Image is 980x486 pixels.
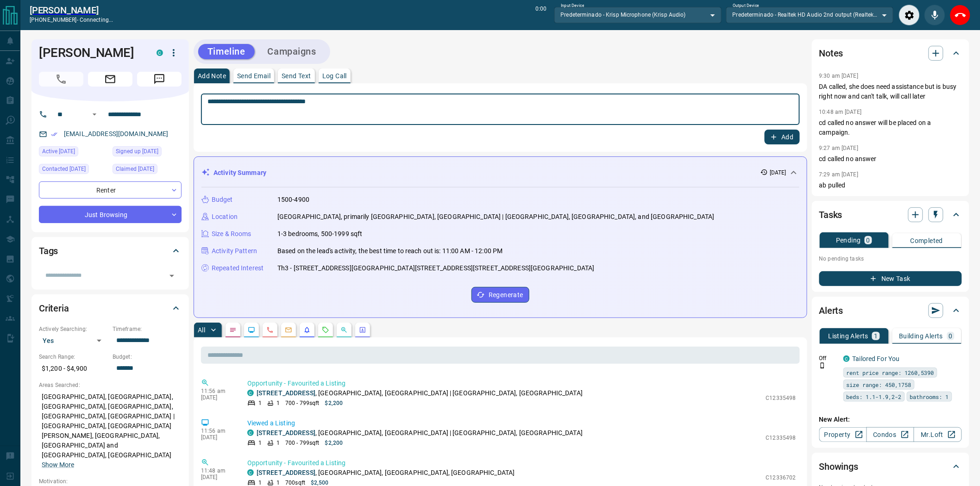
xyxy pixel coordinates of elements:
[819,271,962,286] button: New Task
[322,326,329,334] svg: Requests
[247,418,796,428] p: Viewed a Listing
[819,427,867,442] a: Property
[554,7,722,23] div: Predeterminado - Krisp Microphone (Krisp Audio)
[248,326,255,334] svg: Lead Browsing Activity
[325,439,343,447] p: $2,200
[229,326,237,334] svg: Notes
[39,353,108,361] p: Search Range:
[819,145,859,151] p: 9:27 am [DATE]
[340,326,348,334] svg: Opportunities
[198,44,255,59] button: Timeline
[277,212,715,222] p: [GEOGRAPHIC_DATA], primarily [GEOGRAPHIC_DATA], [GEOGRAPHIC_DATA] | [GEOGRAPHIC_DATA], [GEOGRAPHI...
[770,168,786,177] p: [DATE]
[766,474,796,482] p: C12336702
[42,460,74,470] button: Show More
[359,326,366,334] svg: Agent Actions
[257,468,515,478] p: , [GEOGRAPHIC_DATA], [GEOGRAPHIC_DATA], [GEOGRAPHIC_DATA]
[247,379,796,388] p: Opportunity - Favourited a Listing
[471,287,529,303] button: Regenerate
[257,388,583,398] p: , [GEOGRAPHIC_DATA], [GEOGRAPHIC_DATA] | [GEOGRAPHIC_DATA], [GEOGRAPHIC_DATA]
[819,154,962,164] p: cd called no answer
[198,73,226,79] p: Add Note
[39,297,182,319] div: Criteria
[201,474,233,480] p: [DATE]
[39,181,182,199] div: Renter
[201,394,233,401] p: [DATE]
[198,327,205,333] p: All
[950,5,971,25] div: End Call
[819,354,838,362] p: Off
[819,82,962,101] p: DA called, she does need assistance but is busy right now and can't talk, will call later
[237,73,270,79] p: Send Email
[39,206,182,223] div: Just Browsing
[89,109,100,120] button: Open
[258,399,262,407] p: 1
[39,146,108,159] div: Mon Aug 11 2025
[899,333,943,339] p: Building Alerts
[819,181,962,190] p: ab pulled
[42,164,86,174] span: Contacted [DATE]
[257,429,315,436] a: [STREET_ADDRESS]
[39,45,143,60] h1: [PERSON_NAME]
[819,46,843,61] h2: Notes
[212,263,264,273] p: Repeated Interest
[80,17,113,23] span: connecting...
[247,430,254,436] div: condos.ca
[819,207,842,222] h2: Tasks
[30,16,113,24] p: [PHONE_NUMBER] -
[867,237,870,243] p: 0
[277,246,503,256] p: Based on the lead's activity, the best time to reach out is: 11:00 AM - 12:00 PM
[42,147,75,156] span: Active [DATE]
[819,415,962,424] p: New Alert:
[201,164,799,181] div: Activity Summary[DATE]
[733,3,759,9] label: Output Device
[137,72,182,87] span: Message
[113,164,182,177] div: Mon Jun 23 2025
[116,147,158,156] span: Signed up [DATE]
[39,389,182,473] p: [GEOGRAPHIC_DATA], [GEOGRAPHIC_DATA], [GEOGRAPHIC_DATA], [GEOGRAPHIC_DATA], [GEOGRAPHIC_DATA], [G...
[257,389,315,397] a: [STREET_ADDRESS]
[88,72,132,87] span: Email
[853,355,900,362] a: Tailored For You
[285,326,292,334] svg: Emails
[303,326,311,334] svg: Listing Alerts
[247,458,796,468] p: Opportunity - Favourited a Listing
[39,333,108,348] div: Yes
[157,50,163,56] div: condos.ca
[165,269,178,282] button: Open
[561,3,584,9] label: Input Device
[847,380,911,389] span: size range: 450,1758
[874,333,878,339] p: 1
[64,130,169,137] a: [EMAIL_ADDRESS][DOMAIN_NAME]
[819,362,826,369] svg: Push Notification Only
[276,439,280,447] p: 1
[212,212,238,222] p: Location
[30,5,113,16] a: [PERSON_NAME]
[325,399,343,407] p: $2,200
[285,439,319,447] p: 700 - 799 sqft
[201,434,233,441] p: [DATE]
[39,164,108,177] div: Mon Aug 11 2025
[819,204,962,226] div: Tasks
[847,368,934,377] span: rent price range: 1260,5390
[247,390,254,396] div: condos.ca
[766,434,796,442] p: C12335498
[39,361,108,376] p: $1,200 - $4,900
[899,5,920,25] div: Audio Settings
[765,130,800,144] button: Add
[819,118,962,137] p: cd called no answer will be placed on a campaign.
[39,381,182,389] p: Areas Searched:
[266,326,274,334] svg: Calls
[214,168,266,178] p: Activity Summary
[258,439,262,447] p: 1
[836,237,861,243] p: Pending
[285,399,319,407] p: 700 - 799 sqft
[247,469,254,476] div: condos.ca
[843,355,850,362] div: condos.ca
[39,477,182,486] p: Motivation:
[829,333,869,339] p: Listing Alerts
[766,394,796,402] p: C12335498
[212,195,233,205] p: Budget
[322,73,347,79] p: Log Call
[51,131,57,137] svg: Email Verified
